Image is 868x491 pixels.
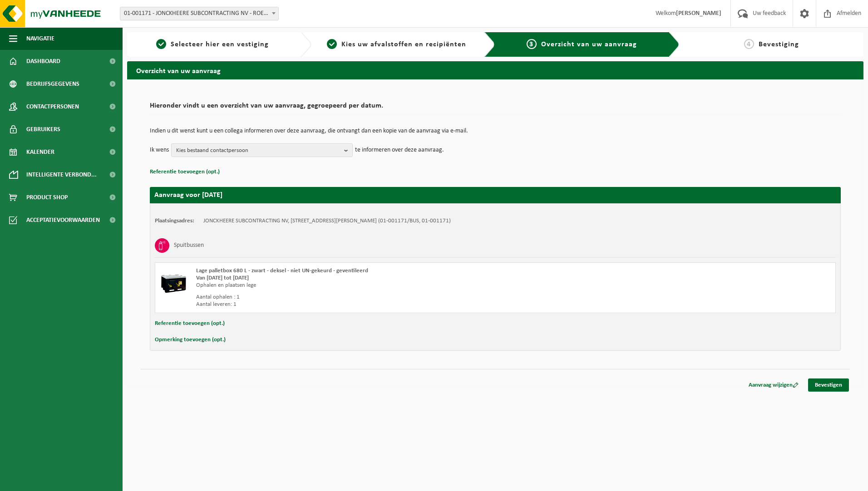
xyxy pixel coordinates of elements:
button: Referentie toevoegen (opt.) [155,318,225,329]
h2: Hieronder vindt u een overzicht van uw aanvraag, gegroepeerd per datum. [150,102,841,114]
span: Selecteer hier een vestiging [171,41,269,48]
span: Dashboard [26,50,60,73]
div: Ophalen en plaatsen lege [196,282,532,289]
span: Bedrijfsgegevens [26,73,79,95]
span: 01-001171 - JONCKHEERE SUBCONTRACTING NV - ROESELARE [120,7,279,20]
strong: Van [DATE] tot [DATE] [196,275,249,281]
span: 3 [527,39,537,49]
h2: Overzicht van uw aanvraag [127,61,863,79]
span: Gebruikers [26,118,60,141]
span: Bevestiging [759,41,799,48]
span: Intelligente verbond... [26,163,97,186]
span: Navigatie [26,27,54,50]
span: Kalender [26,141,54,163]
button: Referentie toevoegen (opt.) [150,166,220,178]
div: Aantal ophalen : 1 [196,294,532,301]
span: Kies uw afvalstoffen en recipiënten [341,41,466,48]
p: te informeren over deze aanvraag. [355,143,444,157]
span: Acceptatievoorwaarden [26,209,100,231]
h3: Spuitbussen [174,238,204,253]
strong: Plaatsingsadres: [155,218,194,224]
span: Product Shop [26,186,68,209]
span: 2 [327,39,337,49]
strong: [PERSON_NAME] [676,10,721,17]
span: 4 [744,39,754,49]
div: Aantal leveren: 1 [196,301,532,308]
p: Indien u dit wenst kunt u een collega informeren over deze aanvraag, die ontvangt dan een kopie v... [150,128,841,134]
a: 1Selecteer hier een vestiging [132,39,293,50]
span: 1 [156,39,166,49]
strong: Aanvraag voor [DATE] [154,191,222,199]
button: Opmerking toevoegen (opt.) [155,334,226,346]
img: PB-LB-0680-HPE-BK-11.png [160,267,187,295]
span: Contactpersonen [26,95,79,118]
span: 01-001171 - JONCKHEERE SUBCONTRACTING NV - ROESELARE [120,7,278,20]
span: Kies bestaand contactpersoon [176,144,340,157]
a: Bevestigen [808,378,849,392]
span: Overzicht van uw aanvraag [541,41,637,48]
a: 2Kies uw afvalstoffen en recipiënten [316,39,478,50]
td: JONCKHEERE SUBCONTRACTING NV, [STREET_ADDRESS][PERSON_NAME] (01-001171/BUS, 01-001171) [203,217,451,225]
button: Kies bestaand contactpersoon [171,143,353,157]
a: Aanvraag wijzigen [742,378,805,392]
p: Ik wens [150,143,169,157]
span: Lage palletbox 680 L - zwart - deksel - niet UN-gekeurd - geventileerd [196,268,368,274]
